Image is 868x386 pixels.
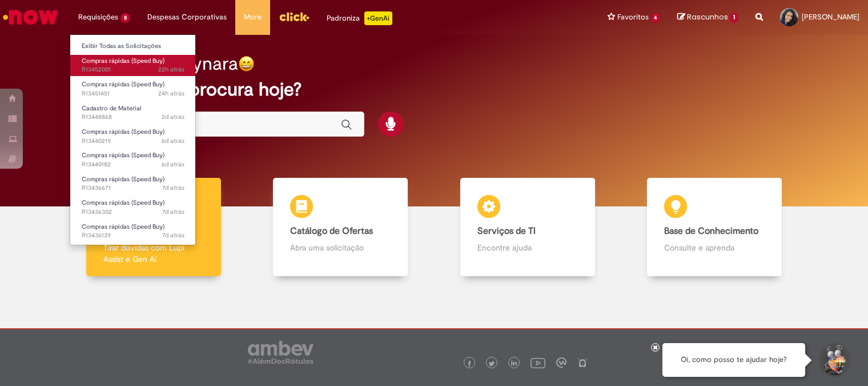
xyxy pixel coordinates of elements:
p: +GenAi [364,11,392,25]
a: Tirar dúvidas Tirar dúvidas com Lupi Assist e Gen Ai [60,178,247,277]
a: Exibir Todas as Solicitações [70,40,196,53]
p: Encontre ajuda [477,242,578,253]
a: Aberto R13448868 : Cadastro de Material [70,102,196,124]
a: Aberto R13436139 : Compras rápidas (Speed Buy) [70,221,196,242]
a: Aberto R13436302 : Compras rápidas (Speed Buy) [70,197,196,218]
span: R13436302 [82,208,184,217]
p: Tirar dúvidas com Lupi Assist e Gen Ai [103,242,204,265]
img: logo_footer_workplace.png [556,357,566,368]
img: logo_footer_youtube.png [531,355,545,370]
img: ServiceNow [1,6,60,29]
img: logo_footer_naosei.png [577,357,588,368]
div: Oi, como posso te ajudar hoje? [662,343,805,377]
time: 26/08/2025 14:56:46 [162,113,184,121]
span: R13440182 [82,160,184,169]
span: 2d atrás [162,113,184,121]
time: 21/08/2025 14:40:46 [162,184,184,192]
b: Serviços de TI [477,225,536,237]
span: 6d atrás [162,137,184,145]
a: Rascunhos [677,12,738,23]
span: Rascunhos [687,11,728,22]
span: 7d atrás [162,208,184,216]
time: 22/08/2025 14:42:06 [162,137,184,145]
img: logo_footer_linkedin.png [511,360,517,367]
time: 27/08/2025 10:25:38 [158,89,184,98]
span: Compras rápidas (Speed Buy) [82,80,164,89]
span: Compras rápidas (Speed Buy) [82,151,164,160]
span: Compras rápidas (Speed Buy) [82,175,164,184]
span: [PERSON_NAME] [802,12,859,22]
h2: O que você procura hoje? [86,79,782,100]
span: 24h atrás [158,89,184,98]
span: 1 [730,13,738,23]
span: R13436671 [82,184,184,193]
time: 27/08/2025 11:44:08 [158,65,184,74]
img: logo_footer_ambev_rotulo_gray.png [248,341,314,364]
a: Serviços de TI Encontre ajuda [434,178,621,277]
p: Abra uma solicitação [290,242,391,253]
span: Favoritos [617,11,649,23]
a: Aberto R13440219 : Compras rápidas (Speed Buy) [70,126,196,147]
span: Compras rápidas (Speed Buy) [82,128,164,136]
a: Catálogo de Ofertas Abra uma solicitação [247,178,435,277]
time: 21/08/2025 12:49:06 [162,231,184,240]
span: R13448868 [82,113,184,122]
p: Consulte e aprenda [664,242,765,253]
span: More [244,11,262,23]
span: 7d atrás [162,184,184,192]
span: Compras rápidas (Speed Buy) [82,57,164,65]
span: 8 [120,13,130,23]
span: Compras rápidas (Speed Buy) [82,198,164,207]
button: Iniciar Conversa de Suporte [817,343,851,377]
span: Cadastro de Material [82,104,141,113]
span: Compras rápidas (Speed Buy) [82,222,164,231]
span: Requisições [78,11,118,23]
span: 7d atrás [162,231,184,240]
img: logo_footer_twitter.png [489,361,495,367]
b: Base de Conhecimento [664,225,758,237]
a: Aberto R13440182 : Compras rápidas (Speed Buy) [70,149,196,170]
span: R13440219 [82,137,184,146]
span: R13452001 [82,65,184,74]
div: Padroniza [327,11,392,25]
a: Aberto R13451451 : Compras rápidas (Speed Buy) [70,78,196,100]
b: Catálogo de Ofertas [290,225,373,237]
img: logo_footer_facebook.png [467,361,472,367]
span: Despesas Corporativas [147,11,227,23]
span: R13451451 [82,89,184,98]
span: 6d atrás [162,160,184,169]
span: R13436139 [82,231,184,240]
ul: Requisições [70,34,196,245]
time: 21/08/2025 13:32:31 [162,208,184,216]
span: 22h atrás [158,65,184,74]
a: Aberto R13436671 : Compras rápidas (Speed Buy) [70,173,196,194]
span: 4 [651,13,661,23]
time: 22/08/2025 14:34:59 [162,160,184,169]
a: Base de Conhecimento Consulte e aprenda [621,178,809,277]
img: click_logo_yellow_360x200.png [279,8,310,25]
img: happy-face.png [238,55,255,72]
a: Aberto R13452001 : Compras rápidas (Speed Buy) [70,55,196,76]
